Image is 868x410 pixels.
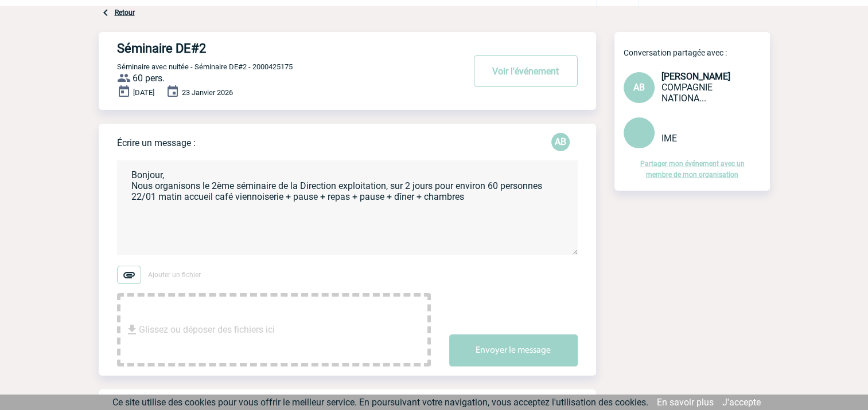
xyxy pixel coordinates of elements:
div: Alexandra BOUCHAREYCHAS [551,133,570,151]
span: AB [633,82,645,93]
p: AB [551,133,570,151]
span: Ajouter un fichier [148,271,201,279]
span: [PERSON_NAME] [661,71,730,82]
span: 23 Janvier 2026 [182,88,233,97]
p: Conversation partagée avec : [624,48,770,57]
span: Séminaire avec nuitée - Séminaire DE#2 - 2000425175 [117,62,293,71]
p: Écrire un message : [117,137,196,148]
a: J'accepte [722,397,761,408]
span: [DATE] [133,88,154,97]
a: En savoir plus [657,397,714,408]
span: 60 pers. [133,73,165,84]
button: Envoyer le message [449,334,578,366]
span: Glissez ou déposer des fichiers ici [139,301,275,358]
a: Retour [115,9,135,17]
a: Partager mon événement avec un membre de mon organisation [640,160,745,179]
span: Ce site utilise des cookies pour vous offrir le meilleur service. En poursuivant votre navigation... [112,397,648,408]
button: Voir l'événement [474,55,578,87]
h4: Séminaire DE#2 [117,41,430,56]
span: IME [661,133,677,144]
img: file_download.svg [125,323,139,337]
span: COMPAGNIE NATIONALE DU RHONE [661,82,713,104]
